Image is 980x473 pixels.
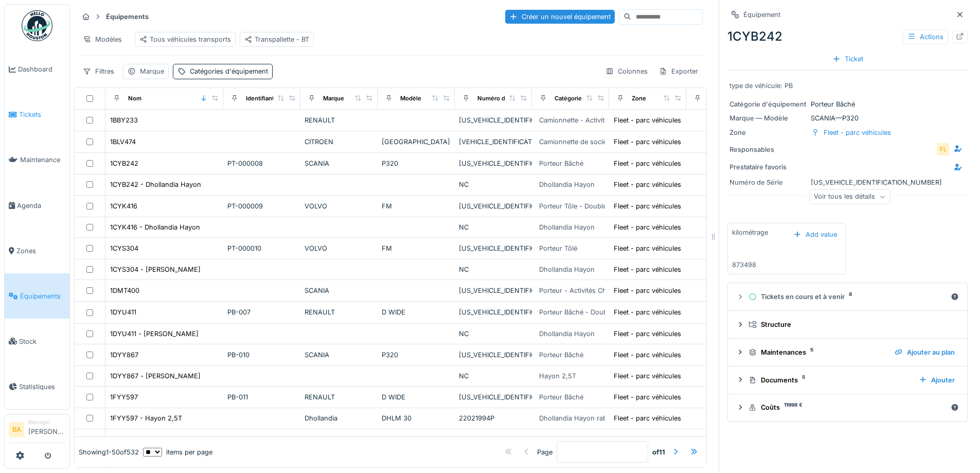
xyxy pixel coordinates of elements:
[727,27,968,46] div: 1CYB242
[632,94,646,103] div: Zone
[227,159,296,168] div: PT-000008
[824,128,891,137] div: Fleet - parc véhicules
[732,227,768,237] div: kilométrage
[78,64,119,79] div: Filtres
[539,413,626,423] div: Dhollandia Hayon rabatable
[17,201,65,211] span: Agenda
[110,265,201,274] div: 1CYS304 - [PERSON_NAME]
[382,307,451,317] div: D WIDE
[110,392,138,402] div: 1FYY597
[19,110,65,119] span: Tickets
[110,413,182,423] div: 1FYY597 - Hayon 2,5T
[382,350,451,360] div: P320
[539,137,612,147] div: Camionnette de société
[459,329,528,339] div: NC
[305,350,373,360] div: SCANIA
[20,155,65,165] span: Maintenance
[19,382,65,392] span: Statistiques
[729,178,966,187] div: [US_VEHICLE_IDENTIFICATION_NUMBER]
[729,99,966,109] div: Porteur Bâché
[614,371,681,381] div: Fleet - parc véhicules
[227,307,296,317] div: PB-007
[305,137,373,147] div: CITROEN
[539,265,595,274] div: Dhollandia Hayon
[601,64,652,79] div: Colonnes
[227,243,296,253] div: PT-000010
[5,183,69,228] a: Agenda
[227,201,296,211] div: PT-000009
[305,159,373,168] div: SCANIA
[227,392,296,402] div: PB-011
[614,180,681,189] div: Fleet - parc véhicules
[828,52,867,66] div: Ticket
[614,201,681,211] div: Fleet - parc véhicules
[539,392,583,402] div: Porteur Bâché
[477,94,525,103] div: Numéro de Série
[110,222,200,232] div: 1CYK416 - Dhollandia Hayon
[28,418,65,441] li: [PERSON_NAME]
[139,34,231,44] div: Tous véhicules transports
[749,292,947,302] div: Tickets en cours et à venir
[110,201,137,211] div: 1CYK416
[459,435,528,445] div: [VEHICLE_IDENTIFICATION_NUMBER]
[936,142,950,156] div: FL
[614,435,681,445] div: Fleet - parc véhicules
[305,413,373,423] div: Dhollandia
[614,222,681,232] div: Fleet - parc véhicules
[5,319,69,364] a: Stock
[459,350,528,360] div: [US_VEHICLE_IDENTIFICATION_NUMBER]
[539,329,595,339] div: Dhollandia Hayon
[614,413,681,423] div: Fleet - parc véhicules
[382,243,451,253] div: FM
[654,64,703,79] div: Exporter
[749,347,886,357] div: Maintenances
[9,418,65,443] a: BA Manager[PERSON_NAME]
[128,94,141,103] div: Nom
[459,159,528,168] div: [US_VEHICLE_IDENTIFICATION_NUMBER]
[140,66,164,76] div: Marque
[110,350,138,360] div: 1DYY867
[5,364,69,409] a: Statistiques
[5,92,69,137] a: Tickets
[28,418,65,426] div: Manager
[539,180,595,189] div: Dhollandia Hayon
[614,159,681,168] div: Fleet - parc véhicules
[305,435,373,445] div: MANITOU
[459,265,528,274] div: NC
[382,137,451,147] div: [GEOGRAPHIC_DATA]
[555,94,626,103] div: Catégories d'équipement
[305,115,373,125] div: RENAULT
[749,375,911,385] div: Documents
[729,99,807,109] div: Catégorie d'équipement
[729,113,807,123] div: Marque — Modèle
[539,371,576,381] div: Hayon 2,5T
[9,422,24,437] li: BA
[110,180,201,189] div: 1CYB242 - Dhollandia Hayon
[459,222,528,232] div: NC
[459,392,528,402] div: [US_VEHICLE_IDENTIFICATION_NUMBER]
[5,273,69,319] a: Équipements
[614,286,681,295] div: Fleet - parc véhicules
[227,350,296,360] div: PB-010
[539,115,658,125] div: Camionnette - Activités Atelier/Garage
[110,286,139,295] div: 1DMT400
[79,447,139,457] div: Showing 1 - 50 of 532
[110,307,136,317] div: 1DYU411
[459,307,528,317] div: [US_VEHICLE_IDENTIFICATION_NUMBER]
[732,260,756,270] div: 873498
[459,286,528,295] div: [US_VEHICLE_IDENTIFICATION_NUMBER]
[305,392,373,402] div: RENAULT
[809,189,890,204] div: Voir tous les détails
[749,402,947,412] div: Coûts
[382,392,451,402] div: D WIDE
[903,29,948,44] div: Actions
[614,243,681,253] div: Fleet - parc véhicules
[539,307,633,317] div: Porteur Bâché - Double ponts
[890,345,959,359] div: Ajouter au plan
[102,12,153,22] strong: Équipements
[539,159,583,168] div: Porteur Bâché
[110,159,138,168] div: 1CYB242
[614,329,681,339] div: Fleet - parc véhicules
[18,64,65,74] span: Dashboard
[729,113,966,123] div: SCANIA — P320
